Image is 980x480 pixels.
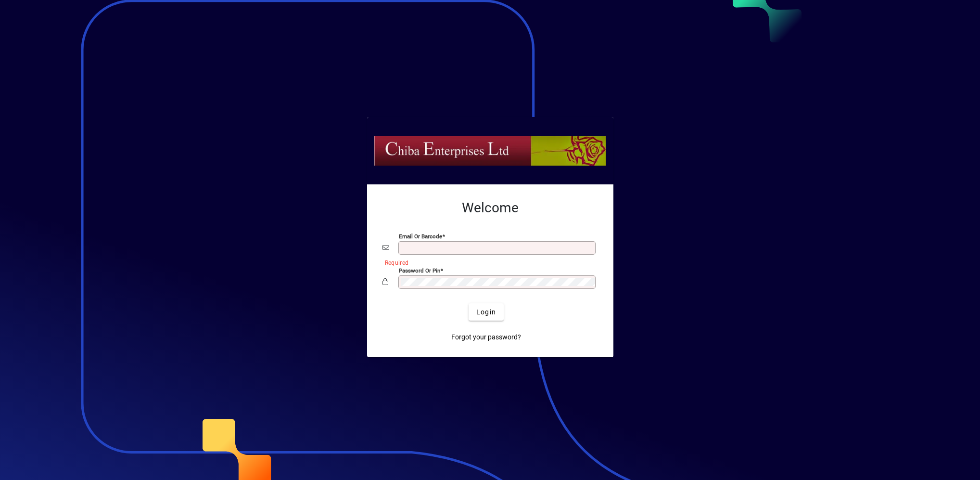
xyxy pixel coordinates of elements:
[469,303,504,321] button: Login
[382,200,598,216] h2: Welcome
[385,257,590,267] mat-error: Required
[451,332,521,342] span: Forgot your password?
[399,233,442,240] mat-label: Email or Barcode
[476,307,496,317] span: Login
[399,267,440,274] mat-label: Password or Pin
[447,328,525,346] a: Forgot your password?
